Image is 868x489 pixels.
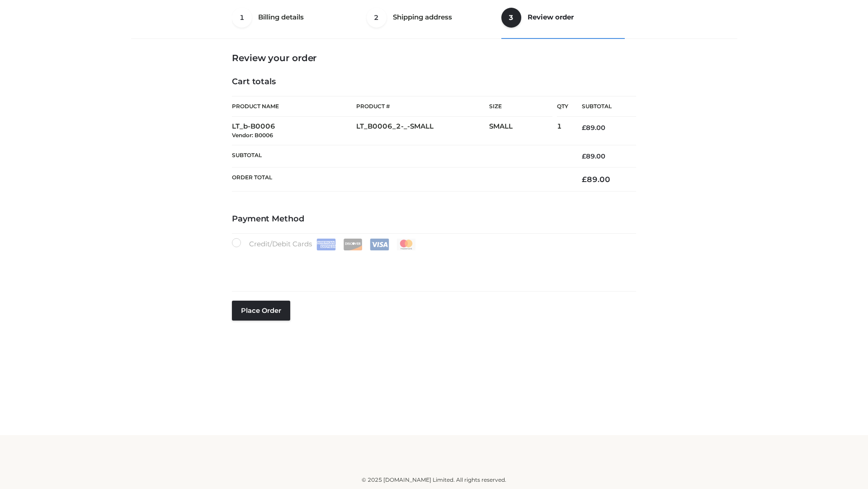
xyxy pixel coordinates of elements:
h4: Payment Method [232,214,636,224]
button: Place order [232,301,290,321]
th: Qty [557,96,568,117]
td: LT_b-B0006 [232,117,356,145]
iframe: Secure payment input frame [230,249,634,282]
h4: Cart totals [232,77,636,87]
td: 1 [557,117,568,145]
th: Subtotal [232,145,568,167]
td: SMALL [489,117,557,145]
th: Size [489,96,552,117]
th: Order Total [232,168,568,192]
th: Product Name [232,96,356,117]
img: Mastercard [396,239,416,250]
th: Product # [356,96,489,117]
th: Subtotal [568,96,636,117]
td: LT_B0006_2-_-SMALL [356,117,489,145]
div: © 2025 [DOMAIN_NAME] Limited. All rights reserved. [134,475,734,484]
span: £ [582,152,586,160]
bdi: 89.00 [582,152,605,160]
bdi: 89.00 [582,124,605,132]
span: £ [582,124,586,132]
img: Amex [316,239,336,250]
label: Credit/Debit Cards [232,238,417,250]
h3: Review your order [232,53,636,63]
img: Visa [370,239,389,250]
small: Vendor: B0006 [232,132,273,139]
bdi: 89.00 [582,175,610,184]
span: £ [582,175,587,184]
img: Discover [343,239,363,250]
